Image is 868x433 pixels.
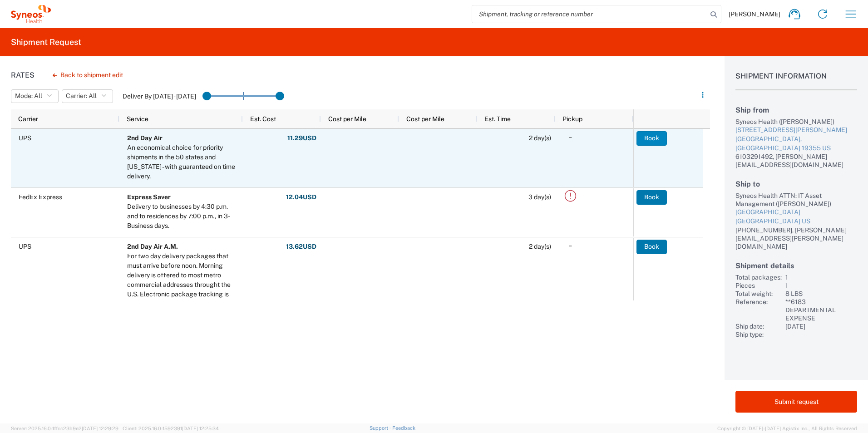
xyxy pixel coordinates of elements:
strong: 12.04 USD [286,193,316,202]
div: An economical choice for priority shipments in the 50 states and Puerto Rico - with guaranteed on... [127,143,239,181]
input: Shipment, tracking or reference number [472,5,707,23]
button: Back to shipment edit [45,67,130,83]
span: Service [127,115,148,123]
span: FedEx Express [19,193,62,201]
strong: 11.29 USD [287,134,316,143]
div: Syneos Health ATTN: IT Asset Management ([PERSON_NAME]) [735,192,857,208]
div: Total weight: [735,290,782,298]
b: 2nd Day Air [127,134,163,142]
button: 13.62USD [286,240,317,254]
div: Syneos Health ([PERSON_NAME]) [735,118,857,126]
h2: Shipment Request [11,37,81,48]
span: UPS [19,134,31,142]
div: 6103291492, [PERSON_NAME][EMAIL_ADDRESS][DOMAIN_NAME] [735,153,857,169]
span: UPS [19,243,31,250]
span: [DATE] 12:25:34 [182,426,219,431]
span: Server: 2025.16.0-1ffcc23b9e2 [11,426,118,431]
button: Carrier: All [62,89,113,103]
div: For two day delivery packages that must arrive before noon. Morning delivery is offered to most m... [127,251,239,309]
span: Cost per Mile [328,115,366,123]
button: 11.29USD [287,131,317,146]
span: Pickup [562,115,582,123]
strong: 13.62 USD [286,242,316,251]
button: Mode: All [11,89,59,103]
span: Carrier: All [66,92,97,100]
span: Copyright © [DATE]-[DATE] Agistix Inc., All Rights Reserved [717,424,857,433]
h1: Shipment Information [735,72,857,90]
h2: Shipment details [735,261,857,270]
span: 3 day(s) [528,193,551,201]
div: Reference: [735,298,782,322]
div: [PHONE_NUMBER], [PERSON_NAME][EMAIL_ADDRESS][PERSON_NAME][DOMAIN_NAME] [735,226,857,251]
span: Est. Cost [250,115,276,123]
label: Deliver By [DATE] - [DATE] [123,92,196,100]
span: [DATE] 12:29:29 [82,426,118,431]
h2: Ship from [735,106,857,114]
span: Carrier [18,115,38,123]
a: Support [370,425,392,431]
h2: Ship to [735,180,857,188]
b: Express Saver [127,193,171,201]
span: Mode: All [15,92,42,100]
button: 12.04USD [286,190,317,205]
div: [GEOGRAPHIC_DATA] US [735,217,857,226]
div: Ship type: [735,330,782,339]
div: 8 LBS [785,290,857,298]
a: Feedback [392,425,415,431]
h1: Rates [11,71,35,79]
button: Book [636,190,667,205]
button: Book [636,131,667,146]
button: Submit request [735,391,857,413]
div: 1 [785,281,857,290]
b: 2nd Day Air A.M. [127,243,178,250]
div: [DATE] [785,322,857,330]
div: Pieces [735,281,782,290]
div: **6183 DEPARTMENTAL EXPENSE [785,298,857,322]
div: [GEOGRAPHIC_DATA] [735,208,857,217]
div: Delivery to businesses by 4:30 p.m. and to residences by 7:00 p.m., in 3-Business days. [127,202,239,231]
span: Est. Time [484,115,511,123]
span: [PERSON_NAME] [729,10,780,18]
span: 2 day(s) [529,134,551,142]
button: Book [636,240,667,254]
div: Ship date: [735,322,782,330]
span: Cost per Mile [406,115,444,123]
a: [GEOGRAPHIC_DATA][GEOGRAPHIC_DATA] US [735,208,857,226]
span: 2 day(s) [529,243,551,250]
span: Client: 2025.16.0-1592391 [123,426,219,431]
a: [STREET_ADDRESS][PERSON_NAME][GEOGRAPHIC_DATA], [GEOGRAPHIC_DATA] 19355 US [735,126,857,153]
div: 1 [785,273,857,281]
div: [STREET_ADDRESS][PERSON_NAME] [735,126,857,135]
div: [GEOGRAPHIC_DATA], [GEOGRAPHIC_DATA] 19355 US [735,135,857,153]
div: Total packages: [735,273,782,281]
